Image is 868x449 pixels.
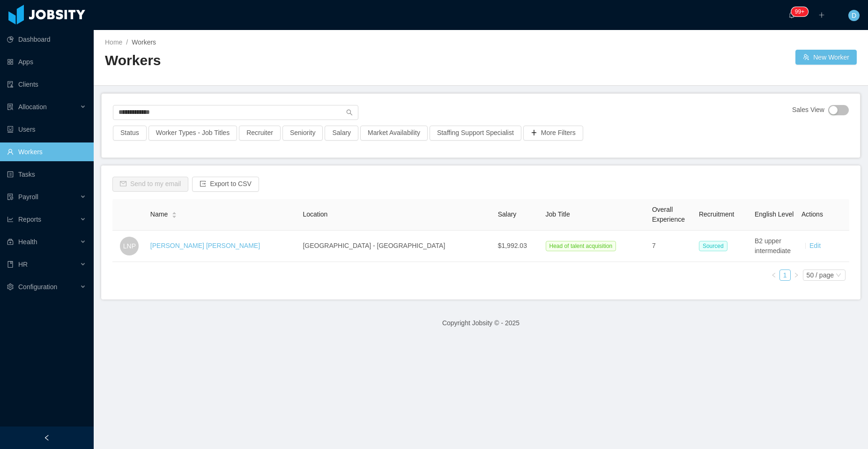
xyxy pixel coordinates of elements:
td: 7 [648,231,695,262]
a: 1 [780,270,790,280]
a: icon: robotUsers [7,120,86,139]
span: HR [18,261,28,268]
span: Head of talent acquisition [546,241,616,251]
span: Overall Experience [652,206,685,223]
span: Allocation [18,103,47,111]
i: icon: setting [7,284,14,290]
span: Sourced [699,241,727,251]
button: Status [113,126,147,141]
span: Job Title [546,210,570,218]
i: icon: bell [788,12,795,18]
span: Actions [801,210,823,218]
button: Worker Types - Job Titles [148,126,237,141]
li: Next Page [791,269,802,281]
i: icon: file-protect [7,194,14,200]
span: $1,992.03 [498,242,527,249]
a: icon: profileTasks [7,165,86,184]
a: icon: auditClients [7,75,86,94]
li: 1 [779,269,791,281]
li: Previous Page [768,269,779,281]
footer: Copyright Jobsity © - 2025 [94,307,868,339]
button: Market Availability [360,126,428,141]
i: icon: caret-down [172,214,177,217]
span: Payroll [18,193,38,201]
a: Home [105,38,122,46]
i: icon: solution [7,104,14,110]
div: 50 / page [807,270,834,280]
a: icon: appstoreApps [7,52,86,71]
i: icon: book [7,261,14,268]
td: [GEOGRAPHIC_DATA] - [GEOGRAPHIC_DATA] [299,231,494,262]
a: icon: userWorkers [7,142,86,161]
span: Salary [498,210,517,218]
span: English Level [755,210,794,218]
span: Location [303,210,327,218]
div: Sort [171,210,177,217]
button: Seniority [282,126,323,141]
button: Recruiter [239,126,281,141]
span: Configuration [18,283,57,291]
i: icon: down [836,272,841,279]
button: Staffing Support Specialist [430,126,521,141]
span: Name [150,210,168,219]
button: icon: exportExport to CSV [192,177,259,192]
button: Salary [325,126,358,141]
td: B2 upper intermediate [751,231,798,262]
span: Health [18,238,37,246]
a: Edit [809,242,821,249]
a: [PERSON_NAME] [PERSON_NAME] [150,242,260,249]
i: icon: caret-up [172,211,177,214]
a: icon: pie-chartDashboard [7,30,86,49]
sup: 332 [791,7,808,16]
span: LNP [123,237,136,255]
span: Recruitment [699,210,734,218]
i: icon: search [346,109,353,116]
button: icon: plusMore Filters [523,126,583,141]
h2: Workers [105,51,481,70]
span: Workers [132,38,156,46]
a: Sourced [699,242,731,249]
i: icon: plus [818,12,825,18]
span: D [852,10,856,21]
button: icon: usergroup-addNew Worker [795,50,857,65]
i: icon: medicine-box [7,239,14,245]
span: Sales View [792,105,824,115]
i: icon: line-chart [7,216,14,223]
span: / [126,38,128,46]
i: icon: right [794,272,799,278]
i: icon: left [771,272,777,278]
span: Reports [18,216,41,223]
